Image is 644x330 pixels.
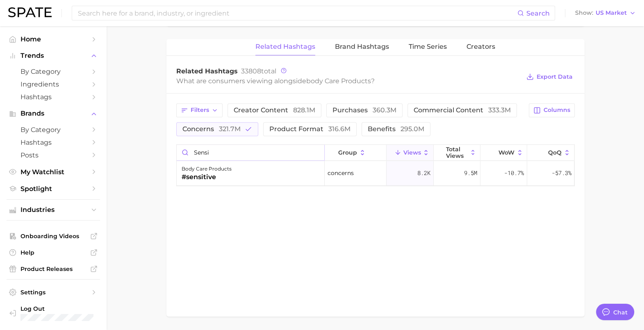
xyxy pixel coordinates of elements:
input: Search here for a brand, industry, or ingredient [77,6,517,20]
span: QoQ [548,149,562,156]
span: by Category [20,68,86,75]
span: Settings [20,289,86,296]
span: Onboarding Videos [20,232,86,240]
button: Brands [7,107,100,120]
a: Help [7,246,100,259]
span: Industries [20,206,86,214]
button: Views [387,145,433,161]
input: Search in category [177,145,324,160]
span: Product Releases [20,265,86,273]
span: purchases [332,107,396,114]
button: ShowUS Market [573,8,638,18]
span: Search [526,9,550,17]
span: Hashtags [20,93,86,101]
div: #sensitive [182,172,232,182]
span: Filters [191,107,209,114]
a: Home [7,33,100,46]
img: SPATE [8,7,52,17]
span: body care products [306,77,371,85]
span: concerns [182,126,241,132]
span: Help [20,249,86,256]
a: My Watchlist [7,166,100,178]
span: commercial content [414,107,511,114]
a: Onboarding Videos [7,230,100,242]
span: 321.7m [219,125,241,133]
a: Hashtags [7,91,100,103]
button: Columns [529,103,574,117]
span: Columns [544,107,570,114]
span: Log Out [20,305,97,312]
span: Show [575,11,593,15]
button: Total Views [434,145,480,161]
span: benefits [368,126,424,132]
span: 9.5m [464,168,477,178]
span: concerns [328,168,354,178]
span: -10.7% [504,168,524,178]
span: total [241,67,276,75]
span: 8.2k [417,168,430,178]
a: Ingredients [7,78,100,91]
span: Export Data [537,73,573,80]
a: Product Releases [7,263,100,275]
a: Posts [7,149,100,162]
a: by Category [7,123,100,136]
span: creator content [234,107,315,114]
button: body care products#sensitiveconcerns8.2k9.5m-10.7%-57.3% [177,161,574,186]
span: Related Hashtags [255,43,315,50]
span: Trends [20,52,86,59]
span: by Category [20,126,86,134]
span: Posts [20,151,86,159]
button: Export Data [524,71,574,82]
a: Spotlight [7,182,100,195]
span: group [338,149,357,156]
span: WoW [498,149,514,156]
span: product format [269,126,350,132]
button: group [325,145,387,161]
span: Spotlight [20,185,86,193]
button: Industries [7,204,100,216]
span: 360.3m [373,106,396,114]
span: Ingredients [20,80,86,88]
button: QoQ [527,145,574,161]
a: Hashtags [7,136,100,149]
span: 828.1m [293,106,315,114]
a: Log out. Currently logged in with e-mail jefeinstein@elfbeauty.com. [7,303,100,323]
span: Brands [20,110,86,117]
span: US Market [596,11,627,15]
button: Filters [176,103,223,117]
a: Settings [7,286,100,298]
span: Brand Hashtags [335,43,389,50]
span: Hashtags [20,139,86,146]
span: Time Series [409,43,447,50]
span: 33808 [241,67,261,75]
a: by Category [7,65,100,78]
span: Views [403,149,421,156]
span: Home [20,35,86,43]
span: 295.0m [401,125,424,133]
span: 333.3m [488,106,511,114]
span: -57.3% [551,168,571,178]
button: Trends [7,50,100,62]
div: body care products [182,164,232,174]
span: Creators [467,43,495,50]
span: 316.6m [328,125,350,133]
span: Total Views [446,146,468,159]
button: WoW [480,145,527,161]
span: Related Hashtags [176,67,238,75]
div: What are consumers viewing alongside ? [176,75,521,86]
span: My Watchlist [20,168,86,176]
